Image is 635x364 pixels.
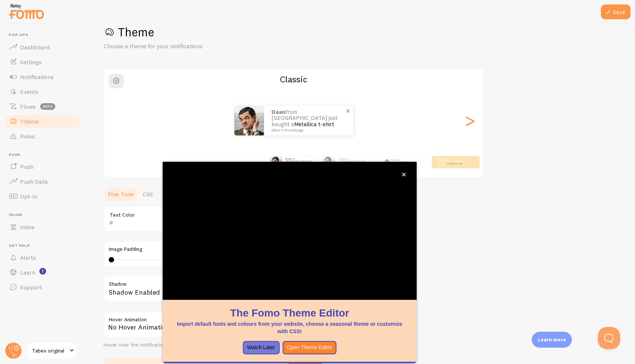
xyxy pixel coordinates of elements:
[20,103,36,110] span: Flows
[400,171,408,178] button: close,
[104,73,483,85] h2: Classic
[4,250,81,265] a: Alerts
[391,159,396,161] strong: Daan
[104,311,326,337] div: No Hover Animation
[32,346,67,355] span: Tabex original
[39,268,46,275] svg: <p>Watch New Feature Tutorials!</p>
[271,128,343,132] small: about 4 minutes ago
[40,103,55,110] span: beta
[20,254,36,261] span: Alerts
[283,341,337,354] button: Open Theme Editor
[4,55,81,69] a: Settings
[20,283,42,291] span: Support
[20,178,48,185] span: Push Data
[172,306,408,320] h1: The Fomo Theme Editor
[285,157,315,167] p: from [GEOGRAPHIC_DATA] just bought a
[20,193,38,200] span: Opt-In
[104,276,326,303] div: Shadow Enabled
[4,280,81,295] a: Support
[4,69,81,84] a: Notifications
[172,320,408,335] p: Import default fonts and colours from your website, choose a seasonal theme or customize with CSS!
[4,129,81,144] a: Rules
[20,223,35,231] span: Inline
[104,187,138,201] a: Fine Tune
[9,33,81,37] span: Pop-ups
[438,165,467,167] small: about 4 minutes ago
[9,213,81,217] span: Inline
[538,336,566,343] p: Learn more
[234,106,264,135] img: Fomo
[20,118,39,125] span: Theme
[104,24,617,40] h1: Theme
[4,189,81,204] a: Opt-In
[4,174,81,189] a: Push Data
[438,157,443,160] strong: Daan
[465,94,474,147] div: Next slide
[163,162,417,363] div: The Fomo Theme EditorImport default fonts and colours from your website, choose a seasonal theme ...
[20,43,50,51] span: Dashboard
[4,220,81,235] a: Inline
[4,159,81,174] a: Push
[285,157,291,160] strong: Daan
[294,121,334,128] a: Metallica t-shirt
[9,243,81,248] span: Get Help
[323,156,335,168] img: Fomo
[4,84,81,99] a: Events
[20,73,54,81] span: Notifications
[109,246,321,253] label: Image Padding
[271,109,346,132] p: from [GEOGRAPHIC_DATA] just bought a
[27,342,77,360] a: Tabex original
[4,265,81,280] a: Learn
[447,162,463,165] a: Metallica t-shirt
[339,157,345,160] strong: Daan
[339,157,370,167] p: from [GEOGRAPHIC_DATA] just bought a
[9,153,81,157] span: Push
[271,108,286,115] strong: Daan
[438,157,468,167] p: from [GEOGRAPHIC_DATA] just bought a
[104,342,326,348] div: Hover over the notification for preview
[20,58,42,66] span: Settings
[4,40,81,55] a: Dashboard
[4,114,81,129] a: Theme
[20,269,35,276] span: Learn
[20,163,33,170] span: Push
[8,2,45,21] img: fomo-relay-logo-orange.svg
[20,132,35,140] span: Rules
[270,156,282,168] img: Fomo
[104,42,282,50] p: Choose a theme for your notifications
[243,341,280,354] button: Watch Later
[384,159,390,165] img: Fomo
[20,88,38,95] span: Events
[138,187,157,201] a: CSS
[4,99,81,114] a: Flows beta
[598,327,620,349] iframe: Help Scout Beacon - Open
[391,158,416,166] p: from [GEOGRAPHIC_DATA] just bought a
[532,332,572,348] div: Learn more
